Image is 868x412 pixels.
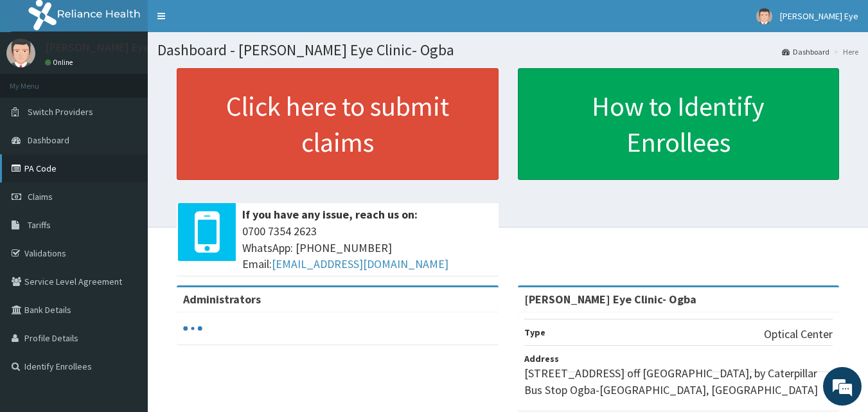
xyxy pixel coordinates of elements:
[782,46,829,57] a: Dashboard
[6,39,35,67] img: User Image
[28,191,53,202] span: Claims
[242,207,418,222] b: If you have any issue, reach us on:
[183,319,202,338] svg: audio-loading
[28,219,51,231] span: Tariffs
[28,106,93,118] span: Switch Providers
[157,42,858,58] h1: Dashboard - [PERSON_NAME] Eye Clinic- Ogba
[764,326,833,343] p: Optical Center
[831,46,858,57] li: Here
[272,256,448,271] a: [EMAIL_ADDRESS][DOMAIN_NAME]
[183,292,261,307] b: Administrators
[524,327,545,338] b: Type
[28,134,69,146] span: Dashboard
[242,223,492,273] span: 0700 7354 2623 WhatsApp: [PHONE_NUMBER] Email:
[518,68,840,180] a: How to Identify Enrollees
[177,68,499,180] a: Click here to submit claims
[45,58,76,67] a: Online
[524,292,696,307] strong: [PERSON_NAME] Eye Clinic- Ogba
[756,8,772,24] img: User Image
[780,10,858,22] span: [PERSON_NAME] Eye
[45,42,150,53] p: [PERSON_NAME] Eye
[524,353,559,364] b: Address
[524,365,833,398] p: [STREET_ADDRESS] off [GEOGRAPHIC_DATA], by Caterpillar Bus Stop Ogba-[GEOGRAPHIC_DATA], [GEOGRAPH...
